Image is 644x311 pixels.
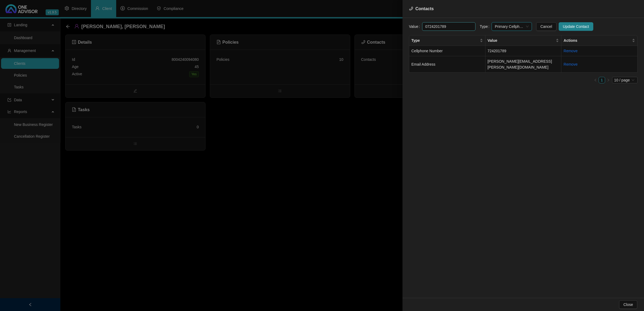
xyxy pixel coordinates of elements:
[536,22,557,31] button: Cancel
[411,49,443,53] span: Cellphone Number
[409,22,422,31] label: Value
[605,77,612,83] li: Next Page
[480,22,492,31] label: Type
[409,35,485,46] th: Type
[409,6,413,11] span: phone
[485,56,562,73] td: [PERSON_NAME][EMAIL_ADDRESS][PERSON_NAME][DOMAIN_NAME]
[495,23,529,31] span: Primary Cellphone Number
[411,62,435,66] span: Email Address
[485,35,562,46] th: Value
[623,302,633,308] span: Close
[485,46,562,56] td: 724201789
[619,300,637,309] button: Close
[411,38,479,43] span: Type
[561,35,638,46] th: Actions
[563,49,577,53] a: Remove
[559,22,593,31] button: Update Contact
[614,77,635,83] span: 10 / page
[607,78,610,82] span: right
[612,77,638,83] div: Page Size
[592,77,599,83] li: Previous Page
[599,77,605,83] a: 1
[563,24,589,29] span: Update Contact
[563,38,631,43] span: Actions
[540,24,552,29] span: Cancel
[594,78,597,82] span: left
[599,77,605,83] li: 1
[592,77,599,83] button: left
[488,38,555,43] span: Value
[415,6,434,11] span: Contacts
[605,77,612,83] button: right
[563,62,577,66] a: Remove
